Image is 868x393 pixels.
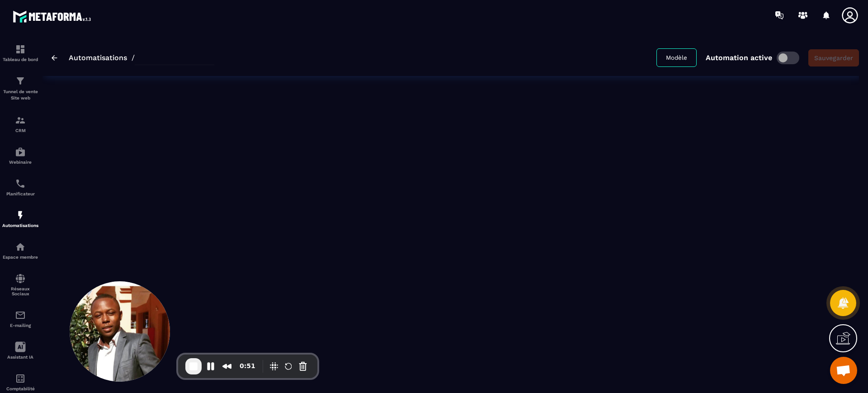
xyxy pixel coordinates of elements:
img: accountant [15,373,26,384]
img: formation [15,44,26,55]
img: scheduler [15,178,26,189]
img: automations [15,241,26,252]
a: automationsautomationsAutomatisations [2,203,38,235]
p: Planificateur [2,191,38,196]
img: social-network [15,273,26,284]
img: arrow [52,55,57,61]
p: CRM [2,128,38,133]
p: Réseaux Sociaux [2,286,38,296]
a: social-networksocial-networkRéseaux Sociaux [2,266,38,303]
p: Automatisations [2,223,38,228]
div: Ouvrir le chat [830,357,857,384]
img: automations [15,210,26,221]
a: automationsautomationsEspace membre [2,235,38,266]
a: Automatisations [69,53,127,62]
a: formationformationTunnel de vente Site web [2,69,38,108]
button: Modèle [656,48,697,67]
p: Assistant IA [2,355,38,360]
a: Assistant IA [2,335,38,366]
a: automationsautomationsWebinaire [2,140,38,171]
p: E-mailing [2,323,38,328]
p: Tunnel de vente Site web [2,89,38,101]
img: logo [13,8,94,25]
p: Automation active [706,53,772,62]
a: formationformationCRM [2,108,38,140]
a: formationformationTableau de bord [2,37,38,69]
span: / [132,53,135,62]
img: email [15,310,26,321]
a: schedulerschedulerPlanificateur [2,171,38,203]
img: automations [15,147,26,157]
p: Tableau de bord [2,57,38,62]
p: Webinaire [2,160,38,165]
img: formation [15,115,26,126]
img: formation [15,76,26,86]
a: emailemailE-mailing [2,303,38,335]
p: Espace membre [2,255,38,260]
p: Comptabilité [2,386,38,391]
